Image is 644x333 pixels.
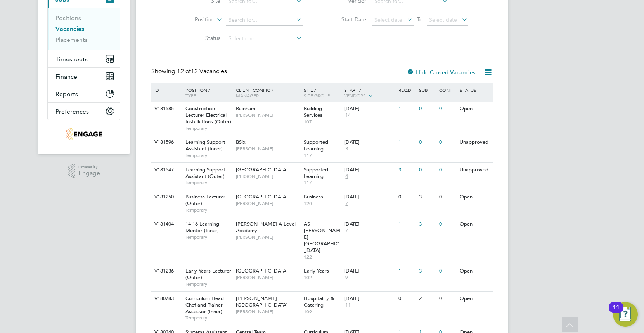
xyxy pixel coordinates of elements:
span: Temporary [185,315,232,321]
span: [PERSON_NAME] [236,309,300,315]
span: [PERSON_NAME] [236,200,300,207]
span: Powered by [78,164,100,170]
button: Preferences [48,103,120,120]
div: 0 [396,190,417,204]
input: Search for... [226,15,303,26]
span: Preferences [55,108,89,115]
span: 117 [304,179,341,186]
a: Positions [55,14,81,22]
div: Open [458,102,492,116]
div: Showing [151,67,229,76]
a: Vacancies [55,25,84,33]
span: [GEOGRAPHIC_DATA] [236,267,288,274]
div: [DATE] [344,221,395,228]
div: Open [458,264,492,278]
span: 14 [344,112,352,119]
span: Business Lecturer (Outer) [185,193,225,207]
div: Open [458,190,492,204]
div: 3 [417,217,437,231]
div: 1 [396,217,417,231]
span: 7 [344,200,349,207]
label: Status [176,35,221,41]
span: [PERSON_NAME] [236,112,300,118]
span: 109 [304,309,341,315]
span: Building Services [304,105,322,118]
span: 9 [344,274,349,281]
div: 1 [396,264,417,278]
div: 0 [417,102,437,116]
button: Finance [48,68,120,85]
span: Rainham [236,105,255,112]
span: Supported Learning [304,139,328,152]
span: Vendors [344,92,366,98]
img: jambo-logo-retina.png [66,128,102,140]
div: Client Config / [234,83,302,102]
div: Position / [180,83,234,102]
span: [PERSON_NAME] [236,173,300,179]
span: 12 Vacancies [177,67,227,75]
span: Temporary [185,234,232,240]
span: Timesheets [55,55,88,63]
span: 3 [344,146,349,152]
div: 0 [437,264,457,278]
input: Select one [226,33,303,44]
div: Unapproved [458,163,492,177]
span: 7 [344,228,349,234]
div: Site / [302,83,343,102]
button: Reports [48,85,120,102]
span: 12 of [177,67,191,75]
span: 107 [304,119,341,125]
span: Early Years Lecturer (Outer) [185,267,231,281]
div: [DATE] [344,139,395,146]
span: [PERSON_NAME] A Level Academy [236,221,296,234]
span: Type [185,92,196,98]
a: Go to home page [47,128,120,140]
span: [GEOGRAPHIC_DATA] [236,193,288,200]
div: ID [152,83,180,97]
label: Hide Closed Vacancies [407,69,476,76]
span: Temporary [185,152,232,159]
div: 0 [417,135,437,150]
button: Open Resource Center, 11 new notifications [613,302,638,327]
div: 11 [613,307,620,317]
div: 0 [396,292,417,306]
div: V180783 [152,292,180,306]
span: [PERSON_NAME] [236,146,300,152]
div: Sub [417,83,437,97]
span: 120 [304,200,341,207]
div: [DATE] [344,194,395,200]
span: AS - [PERSON_NAME][GEOGRAPHIC_DATA] [304,221,340,254]
div: Start / [342,83,396,103]
span: Temporary [185,179,232,186]
div: 0 [437,163,457,177]
div: V181547 [152,163,180,177]
span: 102 [304,274,341,281]
div: Reqd [396,83,417,97]
div: V181404 [152,217,180,231]
span: Manager [236,92,259,98]
a: Placements [55,36,88,43]
span: To [415,14,425,24]
span: Select date [429,16,457,23]
div: 1 [396,102,417,116]
span: Temporary [185,281,232,287]
div: 3 [396,163,417,177]
span: 122 [304,254,341,260]
div: 0 [437,102,457,116]
div: [DATE] [344,295,395,302]
span: [PERSON_NAME][GEOGRAPHIC_DATA] [236,295,288,308]
div: 3 [417,190,437,204]
label: Start Date [322,16,367,23]
span: Curriculum Head Chef and Trainer Assessor (Inner) [185,295,224,315]
span: 11 [344,302,352,309]
span: [PERSON_NAME] [236,274,300,281]
div: Jobs [48,8,120,50]
span: Temporary [185,125,232,131]
span: Construction Lecturer Electrical Installations (Outer) [185,105,231,125]
div: Conf [437,83,457,97]
div: Status [458,83,492,97]
label: Position [170,16,214,24]
span: 117 [304,152,341,159]
div: V181250 [152,190,180,204]
div: [DATE] [344,167,395,173]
